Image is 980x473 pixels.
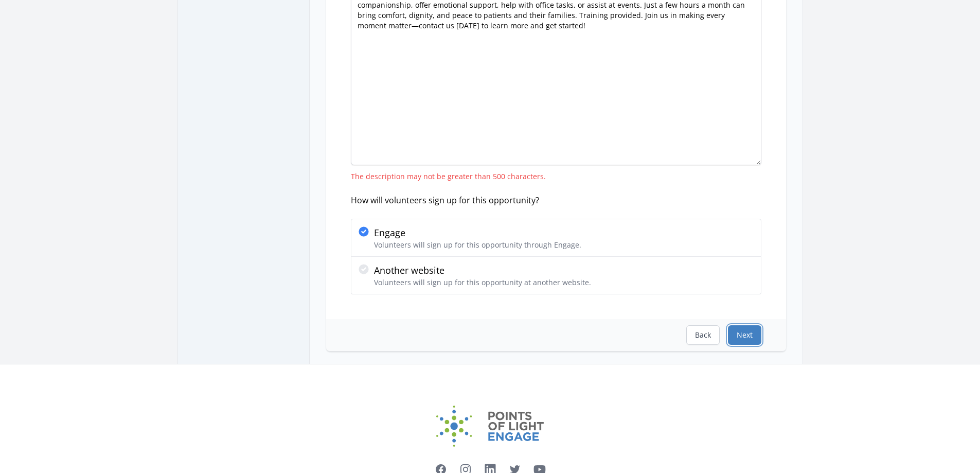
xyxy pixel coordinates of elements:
p: Another website [374,263,591,277]
div: The description may not be greater than 500 characters. [351,171,761,182]
p: Engage [374,225,581,240]
div: How will volunteers sign up for this opportunity? [351,194,761,206]
button: Next [728,325,761,345]
p: Volunteers will sign up for this opportunity through Engage. [374,240,581,250]
button: Back [686,325,720,345]
img: Points of Light Engage [436,406,544,447]
p: Volunteers will sign up for this opportunity at another website. [374,277,591,288]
